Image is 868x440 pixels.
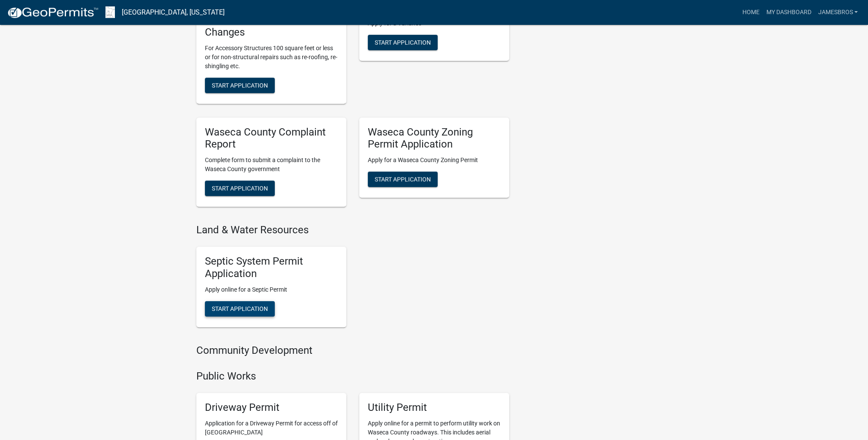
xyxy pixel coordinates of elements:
[196,370,509,383] h4: Public Works
[205,44,338,71] p: For Accessory Structures 100 square feet or less or for non-structural repairs such as re-roofing...
[212,185,268,192] span: Start Application
[105,6,115,18] img: Waseca County, Minnesota
[375,176,431,183] span: Start Application
[205,401,338,414] h5: Driveway Permit
[212,81,268,88] span: Start Application
[205,156,338,174] p: Complete form to submit a complaint to the Waseca County government
[205,285,338,294] p: Apply online for a Septic Permit
[196,344,509,357] h4: Community Development
[205,78,275,93] button: Start Application
[368,172,438,187] button: Start Application
[739,4,763,21] a: Home
[212,305,268,312] span: Start Application
[763,4,814,21] a: My Dashboard
[205,126,338,151] h5: Waseca County Complaint Report
[122,5,225,20] a: [GEOGRAPHIC_DATA], [US_STATE]
[368,126,501,151] h5: Waseca County Zoning Permit Application
[375,39,431,46] span: Start Application
[368,35,438,50] button: Start Application
[814,4,861,21] a: jamesbros
[196,224,509,236] h4: Land & Water Resources
[368,156,501,165] p: Apply for a Waseca County Zoning Permit
[368,401,501,414] h5: Utility Permit
[205,419,338,437] p: Application for a Driveway Permit for access off of [GEOGRAPHIC_DATA]
[205,181,275,196] button: Start Application
[205,255,338,280] h5: Septic System Permit Application
[205,301,275,316] button: Start Application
